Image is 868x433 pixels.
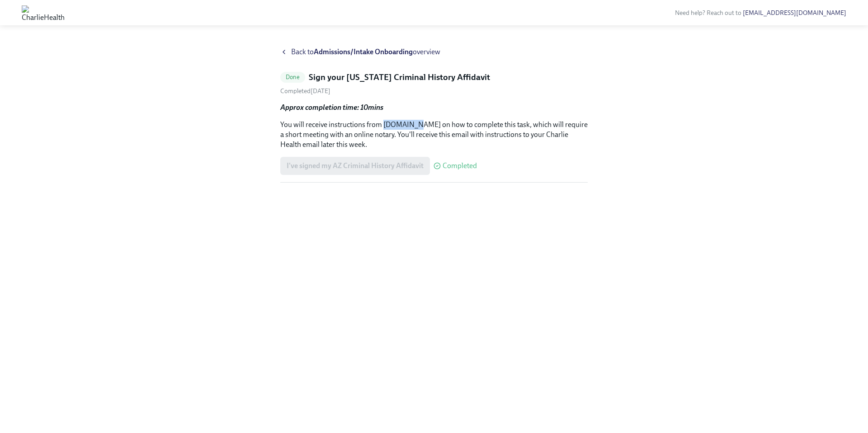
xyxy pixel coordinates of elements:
[309,71,490,83] h5: Sign your [US_STATE] Criminal History Affidavit
[443,162,477,169] span: Completed
[22,5,65,20] img: CharlieHealth
[314,47,413,56] strong: Admissions/Intake Onboarding
[280,87,330,95] span: Monday, August 25th 2025, 2:34 pm
[280,103,383,112] strong: Approx completion time: 10mins
[291,47,440,57] span: Back to overview
[280,47,588,57] a: Back toAdmissions/Intake Onboardingoverview
[280,74,305,80] span: Done
[743,9,846,17] a: [EMAIL_ADDRESS][DOMAIN_NAME]
[280,120,588,150] p: You will receive instructions from [DOMAIN_NAME] on how to complete this task, which will require...
[675,9,846,17] span: Need help? Reach out to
